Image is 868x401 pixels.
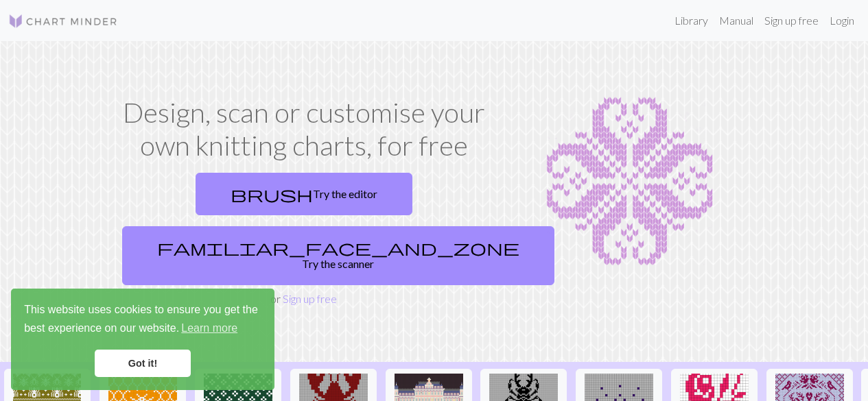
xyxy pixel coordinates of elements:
a: dismiss cookie message [95,350,191,377]
div: or [117,167,491,307]
h1: Design, scan or customise your own knitting charts, for free [117,96,491,162]
a: learn more about cookies [179,318,239,339]
span: This website uses cookies to ensure you get the best experience on our website. [24,302,261,339]
a: Try the scanner [122,226,554,285]
a: Manual [714,7,759,34]
img: Logo [8,13,118,29]
a: Library [669,7,714,34]
a: Sign up free [759,7,824,34]
a: Login [824,7,860,34]
a: Try the editor [196,173,412,215]
span: brush [231,184,313,204]
span: familiar_face_and_zone [157,238,519,257]
img: Chart example [508,96,752,267]
div: cookieconsent [11,289,274,390]
a: Sign up free [283,292,337,305]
